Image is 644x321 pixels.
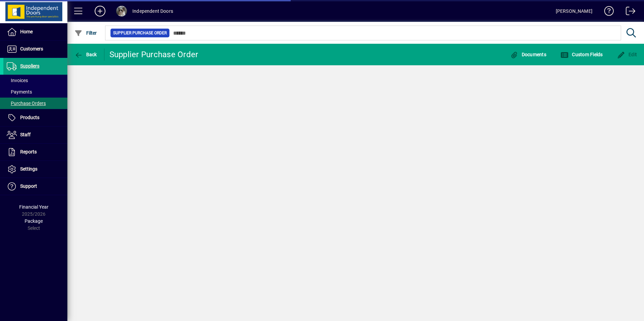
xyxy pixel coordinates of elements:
[113,30,167,36] span: Supplier Purchase Order
[20,29,33,34] span: Home
[73,48,99,61] button: Back
[67,48,104,61] app-page-header-button: Back
[599,1,614,23] a: Knowledge Base
[74,30,97,36] span: Filter
[132,6,173,16] div: Independent Doors
[89,5,111,17] button: Add
[20,63,39,69] span: Suppliers
[510,52,546,57] span: Documents
[559,48,605,61] button: Custom Fields
[3,127,67,143] a: Staff
[20,166,37,172] span: Settings
[3,98,67,109] a: Purchase Orders
[3,109,67,126] a: Products
[74,52,97,57] span: Back
[20,183,37,189] span: Support
[3,144,67,160] a: Reports
[615,48,639,61] button: Edit
[621,1,636,23] a: Logout
[7,78,28,83] span: Invoices
[73,27,99,39] button: Filter
[111,5,132,17] button: Profile
[3,24,67,40] a: Home
[20,132,31,137] span: Staff
[3,75,67,86] a: Invoices
[20,46,43,51] span: Customers
[556,6,592,16] div: [PERSON_NAME]
[3,161,67,178] a: Settings
[25,218,43,224] span: Package
[3,86,67,98] a: Payments
[3,41,67,58] a: Customers
[508,48,548,61] button: Documents
[7,101,46,106] span: Purchase Orders
[20,149,37,154] span: Reports
[3,178,67,195] a: Support
[20,115,39,120] span: Products
[109,49,198,60] div: Supplier Purchase Order
[19,204,49,210] span: Financial Year
[7,89,32,95] span: Payments
[560,52,603,57] span: Custom Fields
[617,52,637,57] span: Edit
